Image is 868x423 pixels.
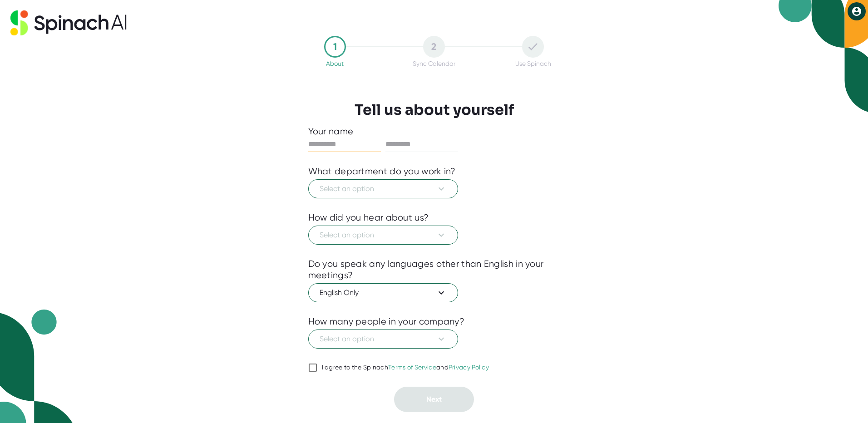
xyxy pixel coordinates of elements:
[308,258,560,281] div: Do you speak any languages other than English in your meetings?
[308,226,458,245] button: Select an option
[320,183,447,194] span: Select an option
[388,364,436,371] a: Terms of Service
[308,330,458,349] button: Select an option
[394,387,474,412] button: Next
[413,60,455,67] div: Sync Calendar
[320,287,447,298] span: English Only
[308,283,458,302] button: English Only
[320,230,447,241] span: Select an option
[426,395,442,403] span: Next
[308,316,465,327] div: How many people in your company?
[308,166,456,177] div: What department do you work in?
[308,126,560,137] div: Your name
[324,36,346,58] div: 1
[320,334,447,344] span: Select an option
[449,364,489,371] a: Privacy Policy
[322,364,489,372] div: I agree to the Spinach and
[355,101,514,118] h3: Tell us about yourself
[837,392,859,414] iframe: Intercom live chat
[423,36,445,58] div: 2
[308,179,458,198] button: Select an option
[308,212,429,223] div: How did you hear about us?
[515,60,551,67] div: Use Spinach
[326,60,344,67] div: About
